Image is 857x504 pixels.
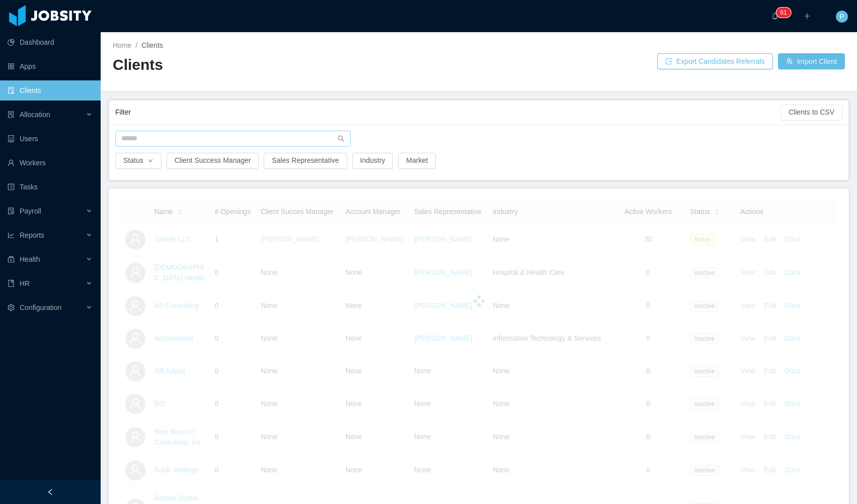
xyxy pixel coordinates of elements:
[20,207,41,215] span: Payroll
[115,103,781,122] div: Filter
[8,304,15,311] i: icon: setting
[839,11,844,23] span: P
[8,280,15,287] i: icon: book
[115,153,162,169] button: Statusicon: down
[8,80,93,100] a: icon: auditClients
[8,232,15,239] i: icon: line-chart
[135,41,137,49] span: /
[20,304,61,312] span: Configuration
[8,111,15,118] i: icon: solution
[771,13,778,20] i: icon: bell
[264,153,347,169] button: Sales Representative
[20,231,44,239] span: Reports
[8,56,93,76] a: icon: appstoreApps
[352,153,394,169] button: Industry
[141,41,163,49] span: Clients
[781,105,842,121] button: Clients to CSV
[113,41,131,49] a: Home
[776,8,791,18] sup: 61
[8,129,93,149] a: icon: robotUsers
[20,255,40,263] span: Health
[20,279,30,287] span: HR
[398,153,436,169] button: Market
[657,53,773,69] button: icon: exportExport Candidates Referrals
[784,8,787,18] p: 1
[778,53,845,69] button: icon: usergroup-addImport Client
[113,55,479,75] h2: Clients
[804,13,811,20] i: icon: plus
[8,32,93,52] a: icon: pie-chartDashboard
[8,177,93,197] a: icon: profileTasks
[8,153,93,173] a: icon: userWorkers
[338,135,345,142] i: icon: search
[20,111,50,119] span: Allocation
[167,153,259,169] button: Client Success Manager
[780,8,784,18] p: 6
[8,256,15,263] i: icon: medicine-box
[8,208,15,215] i: icon: file-protect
